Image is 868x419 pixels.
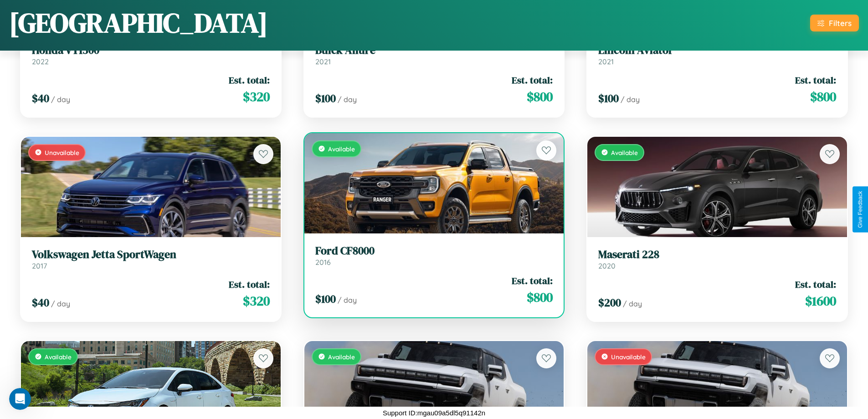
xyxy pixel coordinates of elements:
span: Available [328,353,355,361]
span: Est. total: [512,274,553,287]
span: $ 40 [32,91,49,106]
p: Support ID: mgau09a5dl5q91142n [383,407,485,419]
a: Buick Allure2021 [315,44,553,66]
div: Filters [829,18,852,28]
span: Est. total: [512,73,553,87]
span: $ 200 [598,295,621,310]
span: / day [338,95,357,104]
span: $ 800 [527,88,553,106]
span: Unavailable [45,149,79,156]
div: Give Feedback [857,191,863,228]
a: Volkswagen Jetta SportWagen2017 [32,248,270,270]
span: Est. total: [229,73,270,87]
span: Available [611,149,638,156]
span: $ 800 [527,288,553,306]
span: Unavailable [611,353,646,361]
span: / day [338,295,357,305]
iframe: Intercom live chat [9,388,31,410]
span: 2020 [598,261,616,270]
h3: Lincoln Aviator [598,44,836,57]
span: $ 320 [243,88,270,106]
span: 2021 [315,57,331,66]
a: Lincoln Aviator2021 [598,44,836,66]
h1: [GEOGRAPHIC_DATA] [9,4,268,41]
span: Available [45,353,72,361]
span: / day [623,299,642,308]
h3: Buick Allure [315,44,553,57]
span: $ 800 [810,88,836,106]
span: 2021 [598,57,614,66]
h3: Ford CF8000 [315,244,553,258]
span: 2022 [32,57,49,66]
a: Honda VT13002022 [32,44,270,66]
span: $ 40 [32,295,49,310]
span: 2017 [32,261,47,270]
span: Est. total: [229,278,270,291]
span: $ 320 [243,292,270,310]
span: $ 100 [598,91,619,106]
h3: Maserati 228 [598,248,836,261]
a: Ford CF80002016 [315,244,553,267]
span: / day [51,299,70,308]
button: Filters [810,15,859,31]
span: $ 100 [315,91,336,106]
span: 2016 [315,258,331,267]
span: / day [621,95,640,104]
span: $ 1600 [805,292,836,310]
h3: Honda VT1300 [32,44,270,57]
h3: Volkswagen Jetta SportWagen [32,248,270,261]
span: / day [51,95,70,104]
a: Maserati 2282020 [598,248,836,270]
span: Est. total: [795,278,836,291]
span: $ 100 [315,291,336,306]
span: Est. total: [795,73,836,87]
span: Available [328,145,355,153]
